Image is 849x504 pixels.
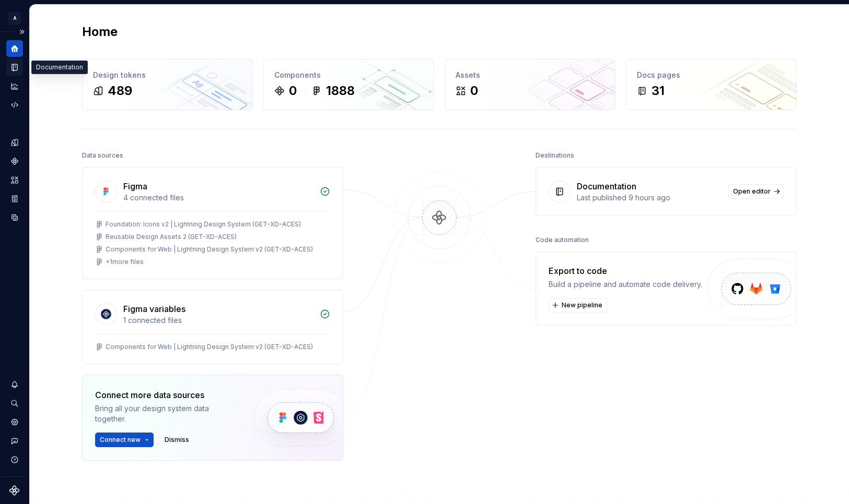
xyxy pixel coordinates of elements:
div: Design tokens [93,70,242,80]
div: 31 [652,82,665,99]
div: Foundation: Icons v2 | Lightning Design System (GET-XD-ACES) [106,220,301,229]
a: Assets [6,172,23,188]
a: Assets0 [445,59,615,110]
button: Search ⌘K [6,395,23,412]
div: 4 connected files [123,193,313,203]
a: Documentation [6,59,23,76]
div: 1888 [326,82,355,99]
span: Dismiss [165,436,189,444]
button: Contact support [6,433,23,449]
div: Code automation [536,233,589,247]
a: Data sources [6,209,23,226]
div: + 1 more files [106,258,144,266]
button: Connect new [95,433,154,447]
div: Figma variables [123,303,185,315]
div: Export to code [549,265,702,277]
button: Notifications [6,376,23,393]
a: Open editor [728,184,784,199]
a: Components [6,153,23,170]
div: Last published 9 hours ago [577,193,722,203]
div: Documentation [31,61,88,74]
button: Expand sidebar [15,25,29,39]
div: Reusable Design Assets 2 (GET-XD-ACES) [106,233,237,241]
div: Assets [456,70,604,80]
div: Components for Web | Lightning Design System v2 (GET-XD-ACES) [106,245,313,254]
div: Docs pages [637,70,786,80]
a: Design tokens489 [82,59,253,110]
div: Data sources [82,148,123,163]
div: Documentation [577,180,636,193]
a: Figma variables1 connected filesComponents for Web | Lightning Design System v2 (GET-XD-ACES) [82,290,343,364]
span: New pipeline [562,301,602,309]
a: Figma4 connected filesFoundation: Icons v2 | Lightning Design System (GET-XD-ACES)Reusable Design... [82,167,343,279]
button: New pipeline [549,298,607,313]
div: Build a pipeline and automate code delivery. [549,279,702,290]
div: Bring all your design system data together. [95,403,236,424]
button: Dismiss [160,433,194,447]
div: A [8,12,21,25]
a: Design tokens [6,134,23,151]
div: Components for Web | Lightning Design System v2 (GET-XD-ACES) [106,343,313,351]
div: 0 [289,82,297,99]
button: A [2,7,27,29]
div: 489 [108,82,132,99]
a: Code automation [6,97,23,113]
a: Storybook stories [6,190,23,207]
span: Connect new [100,436,141,444]
a: Docs pages31 [626,59,797,110]
svg: Supernova Logo [9,485,20,496]
div: Connect more data sources [95,389,236,401]
div: Components [274,70,423,80]
a: Analytics [6,78,23,94]
h2: Home [82,23,118,40]
div: Figma [123,180,147,193]
a: Settings [6,414,23,430]
div: 1 connected files [123,315,313,326]
span: Open editor [733,187,771,196]
div: Destinations [536,148,574,163]
div: 0 [470,82,478,99]
a: Components01888 [263,59,434,110]
a: Home [6,40,23,57]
